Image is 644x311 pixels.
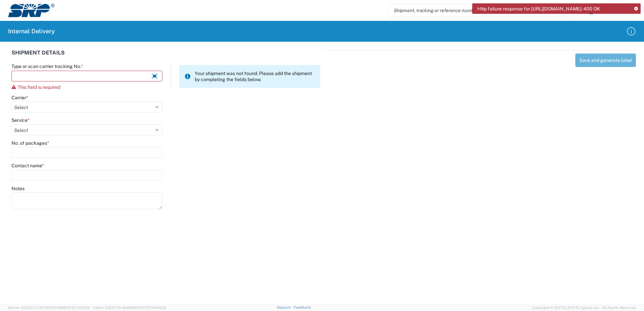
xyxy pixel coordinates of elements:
[195,70,315,82] span: Your shipment was not found. Please add the shipment by completing the fields below.
[294,305,311,309] a: Feedback
[11,95,28,101] label: Carrier
[477,6,600,12] span: Http failure response for [URL][DOMAIN_NAME]: 400 OK
[18,84,60,90] span: This field is required
[11,117,30,123] label: Service
[11,185,25,192] label: Notes
[138,306,166,310] span: [DATE] 08:44:20
[11,163,44,169] label: Contact name
[64,306,90,310] span: [DATE] 11:04:24
[11,50,320,63] div: SHIPMENT DETAILS
[11,63,83,69] label: Type or scan carrier tracking No.
[8,306,90,310] span: Server: 2025.17.0-327f6347098
[8,4,55,17] img: srp
[8,27,55,35] h2: Internal Delivery
[389,4,563,17] input: Shipment, tracking or reference number
[532,305,636,311] span: Copyright © [DATE]-[DATE] Agistix Inc., All Rights Reserved
[93,306,166,310] span: Client: 2025.17.0-5dd568f
[277,305,294,309] a: Support
[11,140,49,146] label: No. of packages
